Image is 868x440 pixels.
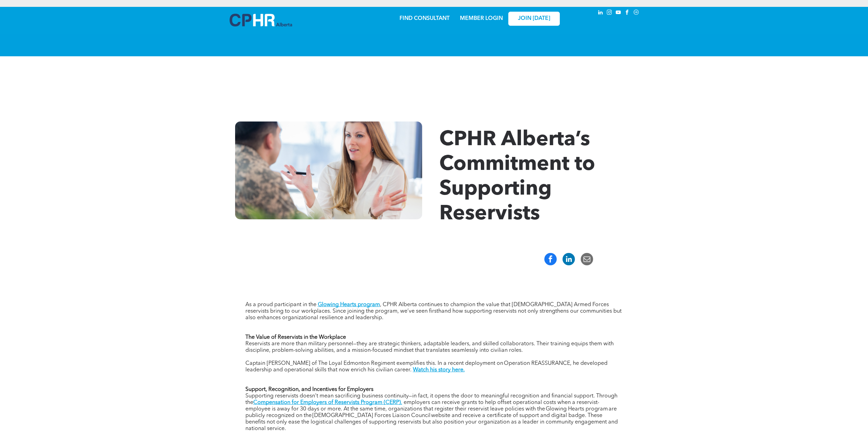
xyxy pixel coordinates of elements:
span: employers can receive grants to help offset operational costs when a reservist-employee is away f... [245,400,618,431]
span: Captain [PERSON_NAME] of The Loyal Edmonton Regiment exemplifies this. In a recent deployment on ... [245,361,607,373]
a: Watch his story here. [413,367,465,373]
span: CPHR Alberta’s Commitment to Supporting Reservists [439,130,595,224]
a: MEMBER LOGIN [460,16,503,21]
span: Reservists are more than military personnel—they are strategic thinkers, adaptable leaders, and s... [245,341,614,353]
img: A blue and white logo for cp alberta [230,14,292,26]
a: youtube [615,9,622,18]
a: FIND CONSULTANT [400,16,450,21]
strong: Support, Recognition, and Incentives for Employers [245,387,373,392]
a: Compensation for Employers of Reservists Program (CERP), [253,400,402,405]
a: instagram [606,9,613,18]
span: , CPHR Alberta continues to champion the value that [DEMOGRAPHIC_DATA] Armed Forces reservists br... [245,302,622,321]
span: JOIN [DATE] [518,15,550,22]
a: JOIN [DATE] [508,12,560,26]
a: Social network [633,9,640,18]
span: Supporting reservists doesn’t mean sacrificing business continuity—in fact, it opens the door to ... [245,393,617,405]
a: Glowing Hearts program [318,302,380,308]
strong: The Value of Reservists in the Workplace [245,335,346,340]
span: As a proud participant in the [245,302,316,308]
a: facebook [624,9,631,18]
strong: Compensation for Employers of Reservists Program (CERP) [253,400,401,405]
a: linkedin [597,9,604,18]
